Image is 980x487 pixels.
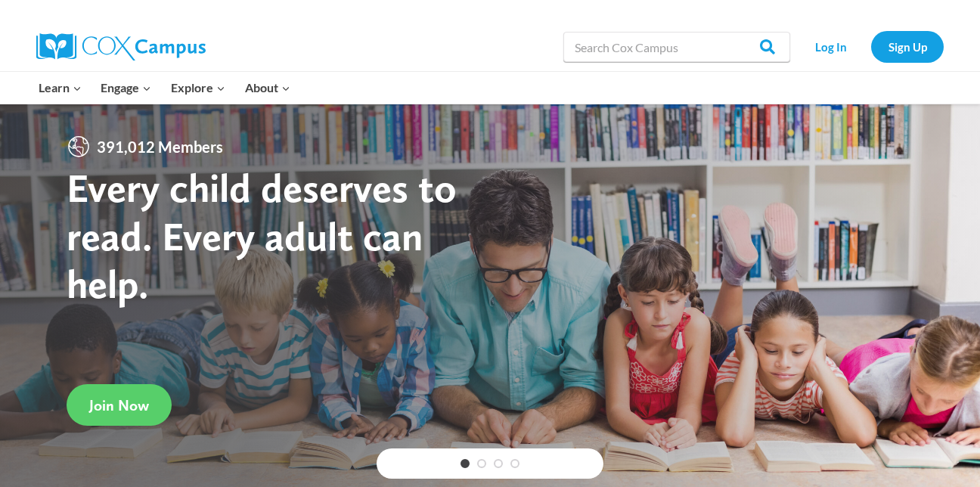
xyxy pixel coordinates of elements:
[101,78,151,98] span: Engage
[91,135,229,159] span: 391,012 Members
[563,32,790,62] input: Search Cox Campus
[477,459,486,468] a: 2
[461,459,470,468] a: 1
[494,459,503,468] a: 3
[67,163,457,308] strong: Every child deserves to read. Every adult can help.
[39,78,82,98] span: Learn
[798,31,864,62] a: Log In
[171,78,225,98] span: Explore
[798,31,944,62] nav: Secondary Navigation
[29,72,299,104] nav: Primary Navigation
[36,33,206,60] img: Cox Campus
[871,31,944,62] a: Sign Up
[510,459,519,468] a: 4
[67,384,172,426] a: Join Now
[89,396,149,414] span: Join Now
[245,78,290,98] span: About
